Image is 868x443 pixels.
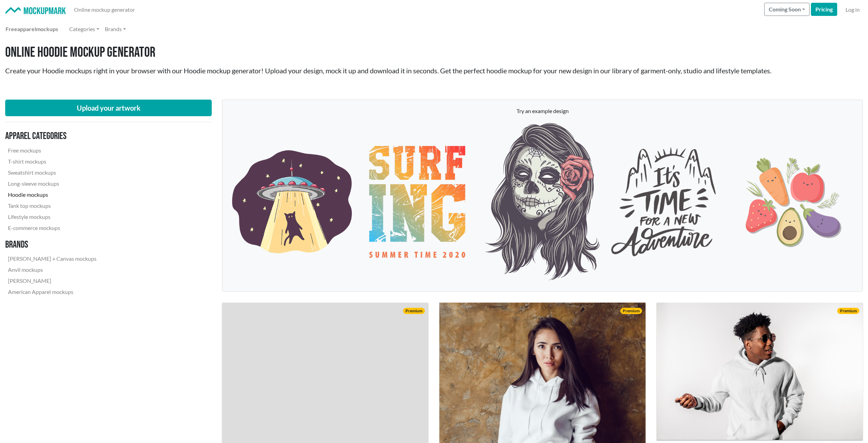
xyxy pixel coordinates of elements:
a: Categories [66,22,102,36]
button: Upload your artwork [5,100,212,116]
a: [PERSON_NAME] [5,275,99,286]
a: American Apparel mockups [5,286,99,297]
button: Coming Soon [764,3,810,16]
a: Tank top mockups [5,200,99,211]
img: Mockup Mark [6,7,66,15]
a: Anvil mockups [5,264,99,275]
h3: Apparel categories [5,130,99,142]
a: Online mockup generator [71,3,138,17]
h1: Online Hoodie Mockup Generator [5,44,863,61]
a: Brands [102,22,129,36]
span: apparel [17,26,36,32]
span: Premium [620,308,642,314]
h3: Brands [5,239,99,251]
a: Pricing [811,3,837,16]
a: Lifestyle mockups [5,211,99,222]
a: Freeapparelmockups [3,22,61,36]
span: Premium [403,308,425,314]
a: E-commerce mockups [5,222,99,233]
h2: Create your Hoodie mockups right in your browser with our Hoodie mockup generator! Upload your de... [5,66,863,75]
p: Try an example design [229,107,856,115]
img: man with sunglasses wearing a white pullover hoodie in front of a white backdrop [657,303,863,440]
a: [PERSON_NAME] + Canvas mockups [5,253,99,264]
a: Sweatshirt mockups [5,167,99,178]
a: Hoodie mockups [5,189,99,200]
a: Free mockups [5,145,99,156]
a: T-shirt mockups [5,156,99,167]
a: Long-sleeve mockups [5,178,99,189]
span: Premium [837,308,859,314]
a: Log in [843,3,862,17]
